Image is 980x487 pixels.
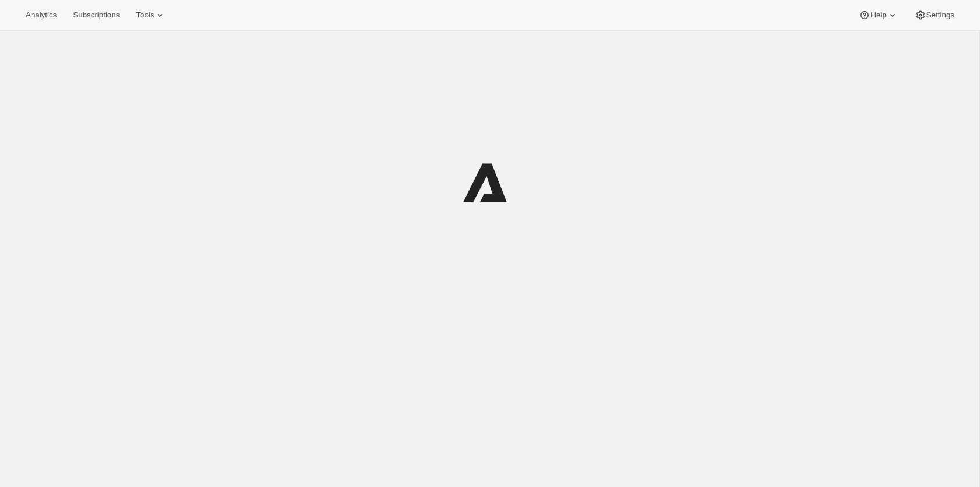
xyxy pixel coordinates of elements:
button: Analytics [19,7,64,23]
span: Tools [136,10,154,20]
button: Subscriptions [66,7,127,23]
button: Help [852,7,905,23]
span: Settings [926,10,954,20]
button: Tools [129,7,173,23]
span: Analytics [26,10,57,20]
span: Help [870,10,886,20]
button: Settings [908,7,961,23]
span: Subscriptions [73,10,120,20]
